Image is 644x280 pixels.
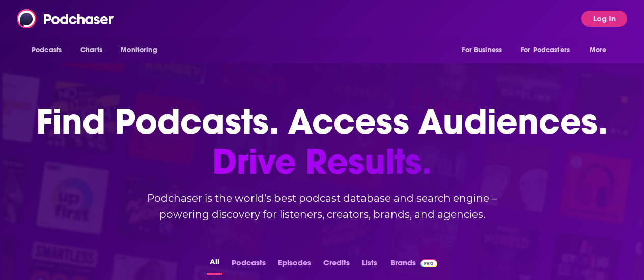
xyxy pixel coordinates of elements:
h2: Podchaser is the world’s best podcast database and search engine – powering discovery for listene... [119,190,526,223]
span: For Business [462,43,502,57]
button: open menu [455,41,515,60]
span: For Podcasters [521,43,570,57]
span: More [590,43,607,57]
img: Podchaser Pro [420,259,438,267]
img: Podchaser - Follow, Share and Rate Podcasts [17,9,115,28]
button: open menu [582,41,620,60]
span: Drive Results. [36,142,608,182]
button: open menu [24,41,75,60]
button: Podcasts [229,255,269,275]
a: Charts [74,41,108,60]
button: Episodes [275,255,314,275]
h1: Find Podcasts. Access Audiences. [36,102,608,182]
button: All [207,255,222,275]
button: Log In [581,11,627,27]
span: Charts [80,43,102,57]
a: BrandsPodchaser Pro [390,255,438,275]
span: Podcasts [32,43,62,57]
button: open menu [114,41,170,60]
button: Lists [359,255,380,275]
button: Credits [320,255,353,275]
button: open menu [514,41,584,60]
span: Monitoring [121,43,157,57]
